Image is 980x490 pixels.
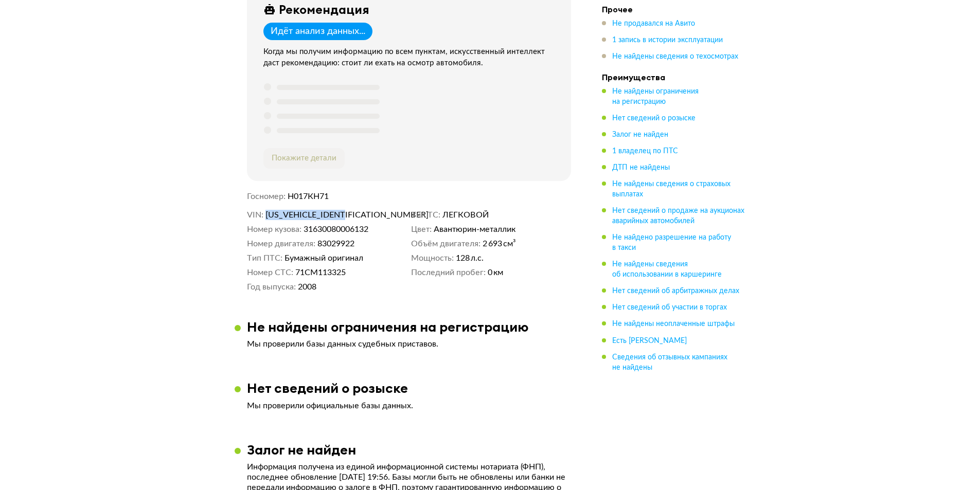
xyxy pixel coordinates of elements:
[612,164,670,171] span: ДТП не найдены
[247,210,263,220] dt: VIN
[612,207,744,225] span: Нет сведений о продаже на аукционах аварийных автомобилей
[247,339,571,349] p: Мы проверили базы данных судебных приставов.
[271,26,365,37] div: Идёт анализ данных...
[247,191,286,202] dt: Госномер
[284,253,363,263] span: Бумажный оригинал
[411,253,454,263] dt: Мощность
[612,304,727,311] span: Нет сведений об участии в торгах
[263,46,559,69] div: Когда мы получим информацию по всем пунктам, искусственный интеллект даст рекомендацию: стоит ли ...
[602,4,746,14] h4: Прочее
[612,337,687,344] span: Есть [PERSON_NAME]
[279,2,369,16] div: Рекомендация
[612,53,738,60] span: Не найдены сведения о техосмотрах
[247,442,356,458] h3: Залог не найден
[247,224,301,234] dt: Номер кузова
[247,267,293,278] dt: Номер СТС
[442,210,489,220] span: ЛЕГКОВОЙ
[263,148,345,169] button: Покажите детали
[612,261,722,278] span: Не найдены сведения об использовании в каршеринге
[317,239,354,249] span: 83029922
[456,253,484,263] span: 128 л.с.
[612,234,731,251] span: Не найдено разрешение на работу в такси
[247,282,296,292] dt: Год выпуска
[602,72,746,82] h4: Преимущества
[247,253,282,263] dt: Тип ПТС
[247,401,571,411] p: Мы проверили официальные базы данных.
[247,239,315,249] dt: Номер двигателя
[411,267,486,278] dt: Последний пробег
[295,267,346,278] span: 71СМ113325
[612,180,730,198] span: Не найдены сведения о страховых выплатах
[265,210,384,220] span: [US_VEHICLE_IDENTIFICATION_NUMBER]
[298,282,316,292] span: 2008
[612,353,727,371] span: Сведения об отзывных кампаниях не найдены
[612,148,678,155] span: 1 владелец по ПТС
[434,224,515,234] span: Авантюрин-металлик
[483,239,516,249] span: 2 693 см³
[612,287,739,295] span: Нет сведений об арбитражных делах
[247,380,408,396] h3: Нет сведений о розыске
[612,131,668,138] span: Залог не найден
[612,320,735,328] span: Не найдены неоплаченные штрафы
[612,115,696,122] span: Нет сведений о розыске
[411,224,432,234] dt: Цвет
[612,37,723,44] span: 1 запись в истории эксплуатации
[612,88,699,105] span: Не найдены ограничения на регистрацию
[488,267,503,278] span: 0 км
[612,20,695,27] span: Не продавался на Авито
[411,210,440,220] dt: Тип ТС
[272,154,336,162] span: Покажите детали
[247,319,529,335] h3: Не найдены ограничения на регистрацию
[288,192,329,201] span: Н017КН71
[304,224,368,234] span: 31630080006132
[411,239,480,249] dt: Объём двигателя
